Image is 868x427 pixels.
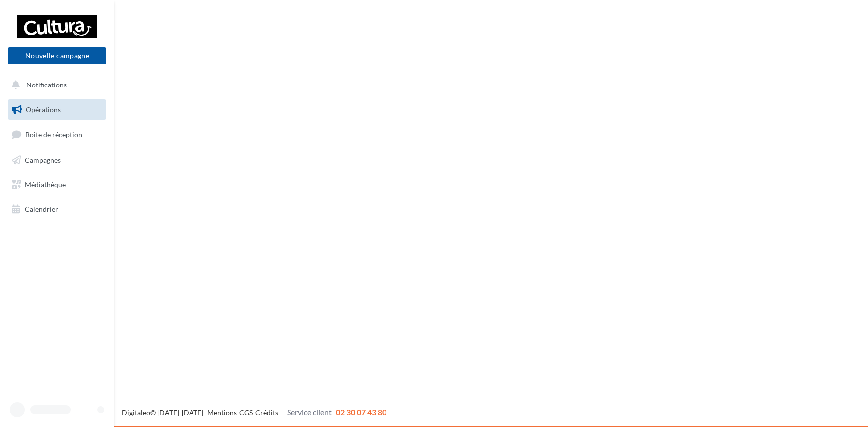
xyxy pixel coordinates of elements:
span: Médiathèque [25,180,66,188]
span: Calendrier [25,205,58,213]
a: Mentions [207,408,237,417]
a: Crédits [255,408,278,417]
a: Opérations [6,99,108,120]
button: Nouvelle campagne [8,47,106,64]
a: Calendrier [6,199,108,220]
a: CGS [239,408,253,417]
span: Campagnes [25,156,61,164]
a: Campagnes [6,150,108,171]
a: Médiathèque [6,174,108,195]
span: 02 30 07 43 80 [336,407,386,417]
span: Boîte de réception [25,130,82,139]
button: Notifications [6,75,104,95]
span: Notifications [26,81,67,89]
span: Service client [287,407,332,417]
a: Digitaleo [122,408,150,417]
span: © [DATE]-[DATE] - - - [122,408,386,417]
a: Boîte de réception [6,124,108,145]
span: Opérations [26,105,61,114]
